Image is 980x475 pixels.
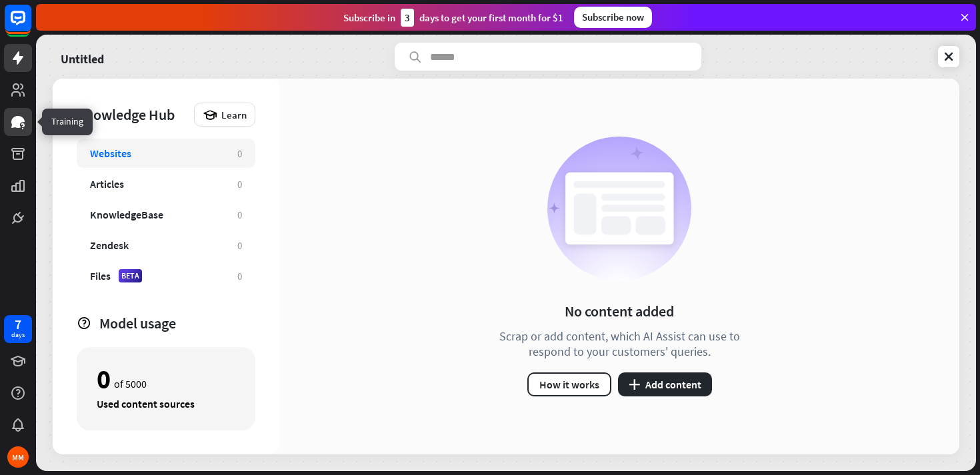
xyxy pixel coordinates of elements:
div: days [11,330,25,340]
div: 0 [237,270,242,282]
div: KnowledgeBase [90,208,163,221]
button: Open LiveChat chat widget [11,5,51,45]
button: plusAdd content [618,372,712,396]
div: 3 [401,9,414,27]
span: Learn [221,109,247,121]
i: plus [629,379,640,390]
div: BETA [119,269,142,282]
a: Untitled [61,43,104,71]
div: Zendesk [90,238,129,252]
div: 0 [237,178,242,191]
div: No content added [565,302,674,320]
button: How it works [527,372,611,396]
div: 0 [237,239,242,252]
div: 0 [237,209,242,221]
div: 0 [237,147,242,160]
div: Articles [90,177,124,191]
div: Knowledge Hub [77,105,187,124]
div: of 5000 [97,368,235,390]
div: Model usage [99,314,255,332]
div: Subscribe in days to get your first month for $1 [343,9,563,27]
div: Used content sources [97,397,235,410]
div: Websites [90,147,131,160]
div: Scrap or add content, which AI Assist can use to respond to your customers' queries. [483,328,756,359]
div: 7 [15,318,21,330]
div: 0 [97,368,111,390]
div: MM [7,446,29,468]
a: 7 days [4,315,32,343]
div: Files [90,269,111,282]
div: Subscribe now [574,7,652,28]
